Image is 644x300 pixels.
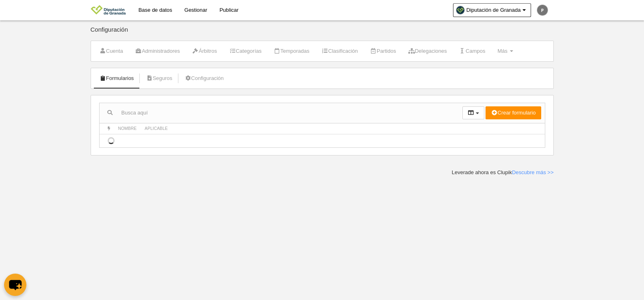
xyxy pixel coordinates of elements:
a: Partidos [366,45,401,57]
a: Delegaciones [404,45,451,57]
a: Descubre más >> [512,169,554,175]
img: c2l6ZT0zMHgzMCZmcz05JnRleHQ9UCZiZz03NTc1NzU%3D.png [537,5,548,15]
button: chat-button [4,274,26,296]
a: Configuración [180,72,228,84]
div: Leverade ahora es Clupik [452,169,554,176]
span: Más [497,48,507,54]
a: Diputación de Granada [453,3,531,17]
div: Configuración [91,26,554,41]
a: Categorías [225,45,266,57]
img: Oa6SvBRBA39l.30x30.jpg [456,6,464,14]
a: Más [493,45,517,57]
img: Diputación de Granada [91,5,126,15]
button: Crear formulario [486,106,541,119]
span: Aplicable [145,126,168,131]
a: Árbitros [188,45,221,57]
a: Seguros [141,72,177,84]
a: Campos [455,45,490,57]
a: Administradores [131,45,184,57]
input: Busca aquí [100,107,462,119]
a: Formularios [95,72,139,84]
span: Nombre [118,126,137,131]
a: Cuenta [95,45,128,57]
a: Clasificación [317,45,362,57]
a: Temporadas [269,45,314,57]
span: Diputación de Granada [466,6,521,14]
